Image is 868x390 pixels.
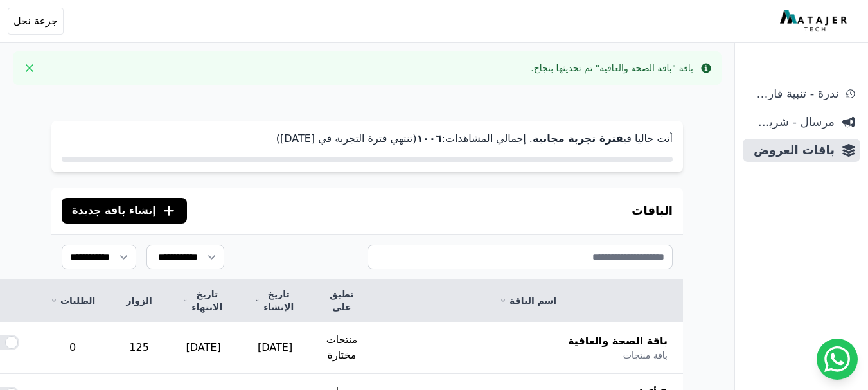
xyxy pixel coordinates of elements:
[632,202,673,220] h3: الباقات
[168,322,240,374] td: [DATE]
[531,62,693,75] div: باقة "باقة الصحة والعافية" تم تحديثها بنجاح.
[748,141,835,159] span: باقات العروض
[111,280,167,322] th: الزوار
[533,132,623,145] strong: فترة تجربة مجانية
[62,198,187,224] button: إنشاء باقة جديدة
[50,294,95,307] a: الطلبات
[416,132,441,145] strong: ١۰۰٦
[19,58,40,78] button: Close
[72,203,156,218] span: إنشاء باقة جديدة
[311,322,373,374] td: منتجات مختارة
[111,322,167,374] td: 125
[240,322,311,374] td: [DATE]
[62,131,673,146] p: أنت حاليا في . إجمالي المشاهدات: (تنتهي فترة التجربة في [DATE])
[8,8,64,35] button: جرعة نحل
[388,294,668,307] a: اسم الباقة
[255,288,296,314] a: تاريخ الإنشاء
[183,288,224,314] a: تاريخ الانتهاء
[623,349,668,362] span: باقة منتجات
[13,13,58,29] span: جرعة نحل
[35,322,111,374] td: 0
[748,113,835,131] span: مرسال - شريط دعاية
[568,333,668,349] span: باقة الصحة والعافية
[780,10,850,33] img: MatajerTech Logo
[311,280,373,322] th: تطبق على
[748,85,838,103] span: ندرة - تنبية قارب علي النفاذ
